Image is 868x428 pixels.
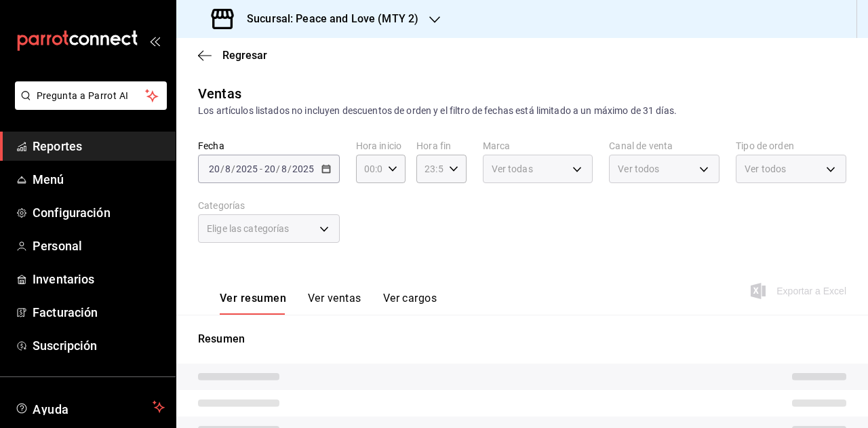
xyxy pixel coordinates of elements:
[220,292,437,315] div: navigation tabs
[308,292,361,315] button: Ver ventas
[9,98,167,113] a: Pregunta a Parrot AI
[33,237,165,255] span: Personal
[235,163,258,174] input: ----
[220,292,286,315] button: Ver resumen
[149,35,160,46] button: open_drawer_menu
[198,49,267,62] button: Regresar
[33,270,165,288] span: Inventarios
[33,303,165,322] span: Facturación
[416,141,466,151] label: Hora fin
[198,201,340,210] label: Categorías
[276,163,280,174] span: /
[220,163,224,174] span: /
[356,141,406,151] label: Hora inicio
[224,163,231,174] input: --
[745,162,786,176] span: Ver todos
[37,89,146,103] span: Pregunta a Parrot AI
[207,222,290,235] span: Elige las categorías
[609,141,719,151] label: Canal de venta
[33,170,165,189] span: Menú
[383,292,437,315] button: Ver cargos
[231,163,235,174] span: /
[483,141,593,151] label: Marca
[236,11,418,27] h3: Sucursal: Peace and Love (MTY 2)
[198,104,846,118] div: Los artículos listados no incluyen descuentos de orden y el filtro de fechas está limitado a un m...
[281,163,288,174] input: --
[33,203,165,222] span: Configuración
[264,163,276,174] input: --
[198,331,846,347] p: Resumen
[618,162,659,176] span: Ver todos
[33,137,165,155] span: Reportes
[33,399,147,415] span: Ayuda
[292,163,315,174] input: ----
[33,336,165,355] span: Suscripción
[208,163,220,174] input: --
[492,162,533,176] span: Ver todas
[288,163,292,174] span: /
[736,141,846,151] label: Tipo de orden
[15,81,167,110] button: Pregunta a Parrot AI
[198,141,340,151] label: Fecha
[198,83,241,104] div: Ventas
[260,163,262,174] span: -
[222,49,267,62] span: Regresar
